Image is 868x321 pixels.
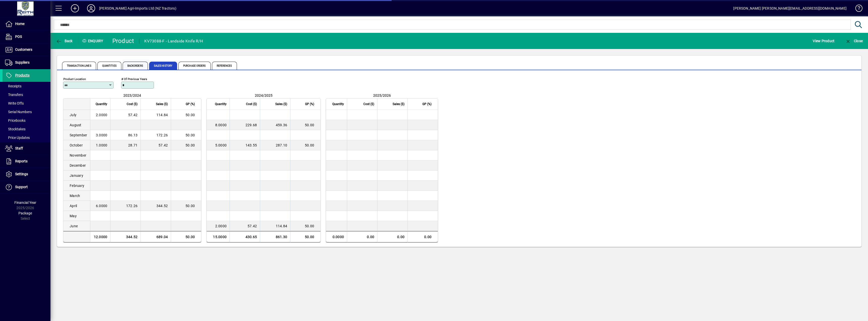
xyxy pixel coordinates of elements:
[255,93,273,97] span: 2024/2025
[126,204,138,208] span: 172.26
[3,181,50,193] a: Support
[90,231,110,242] td: 12.0000
[96,133,107,137] span: 3.0000
[840,36,868,45] app-page-header-button: Close enquiry
[15,172,28,176] span: Settings
[377,231,408,242] td: 0.00
[3,116,50,125] a: Pricebooks
[141,231,171,242] td: 689.04
[5,110,32,114] span: Serial Numbers
[15,47,32,52] span: Customers
[128,113,138,117] span: 57.42
[733,4,847,12] div: [PERSON_NAME] [PERSON_NAME][EMAIL_ADDRESS][DOMAIN_NAME]
[5,136,30,140] span: Price Updates
[215,224,227,228] span: 2.0000
[63,77,86,81] mat-label: Product Location
[3,18,50,30] a: Home
[3,133,50,142] a: Price Updates
[373,93,391,97] span: 2025/2026
[55,36,74,45] button: Back
[305,101,314,107] span: GP (%)
[3,125,50,133] a: Stocktakes
[276,143,287,147] span: 287.10
[185,113,195,117] span: 50.00
[62,62,96,70] span: Transaction Lines
[96,113,107,117] span: 2.0000
[63,130,90,140] td: September
[15,159,28,163] span: Reports
[15,35,22,39] span: POS
[3,82,50,90] a: Receipts
[215,143,227,147] span: 5.0000
[83,4,99,13] button: Profile
[78,37,108,45] div: Enquiry
[260,231,290,242] td: 861.30
[3,56,50,69] a: Suppliers
[156,113,168,117] span: 114.84
[56,39,73,43] span: Back
[215,101,227,107] span: Quantity
[97,62,121,70] span: Quantities
[63,160,90,170] td: December
[3,108,50,116] a: Serial Numbers
[63,191,90,201] td: March
[96,101,107,107] span: Quantity
[185,204,195,208] span: 50.00
[305,224,314,228] span: 50.00
[246,101,257,107] span: Cost ($)
[844,36,864,45] button: Close
[248,224,257,228] span: 57.42
[63,170,90,181] td: January
[207,231,230,242] td: 15.0000
[276,123,287,127] span: 459.36
[852,1,862,17] a: Knowledge Base
[67,4,83,13] button: Add
[63,150,90,160] td: November
[63,110,90,120] td: July
[246,123,257,127] span: 229.68
[5,127,25,131] span: Stocktakes
[112,37,134,45] div: Product
[63,201,90,211] td: April
[185,143,195,147] span: 50.00
[813,37,834,45] span: View Product
[156,133,168,137] span: 172.26
[276,224,287,228] span: 114.84
[212,62,237,70] span: References
[3,155,50,168] a: Reports
[171,231,201,242] td: 50.00
[363,101,374,107] span: Cost ($)
[408,231,438,242] td: 0.00
[96,204,107,208] span: 6.0000
[332,101,344,107] span: Quantity
[290,231,320,242] td: 50.00
[3,99,50,108] a: Write Offs
[215,123,227,127] span: 8.0000
[3,168,50,181] a: Settings
[326,231,347,242] td: 0.0000
[5,84,21,88] span: Receipts
[144,37,203,45] div: KV73088-F - Landside Knife R/H
[110,231,141,242] td: 344.52
[123,93,141,97] span: 2023/2024
[185,133,195,137] span: 50.00
[63,181,90,191] td: February
[3,90,50,99] a: Transfers
[15,185,28,189] span: Support
[186,101,195,107] span: GP (%)
[811,36,836,45] button: View Product
[149,62,177,70] span: Sales History
[230,231,260,242] td: 430.65
[347,231,377,242] td: 0.00
[123,62,148,70] span: Backorders
[5,101,24,105] span: Write Offs
[63,211,90,221] td: May
[99,4,176,12] div: [PERSON_NAME] Agri-Imports Ltd (NZ Tractors)
[127,101,138,107] span: Cost ($)
[15,146,23,150] span: Staff
[50,36,78,45] app-page-header-button: Back
[3,142,50,155] a: Staff
[15,73,30,77] span: Products
[158,143,168,147] span: 57.42
[305,123,314,127] span: 50.00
